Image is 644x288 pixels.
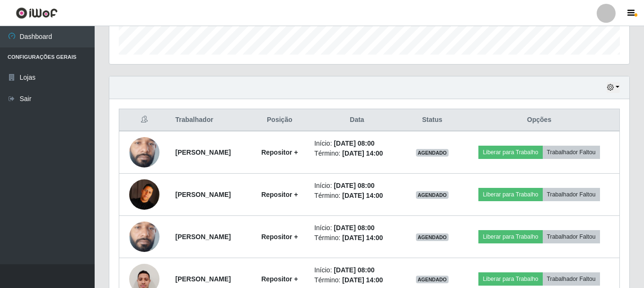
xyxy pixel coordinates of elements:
th: Opções [459,109,619,131]
li: Início: [314,181,400,191]
time: [DATE] 08:00 [334,182,374,189]
span: AGENDADO [416,149,449,157]
li: Início: [314,223,400,233]
strong: [PERSON_NAME] [176,275,231,283]
time: [DATE] 14:00 [342,149,383,157]
time: [DATE] 08:00 [334,266,374,274]
time: [DATE] 08:00 [334,224,374,232]
img: CoreUI Logo [16,7,58,19]
time: [DATE] 08:00 [334,139,374,147]
button: Trabalhador Faltou [543,188,600,201]
strong: Repositor + [261,275,298,283]
button: Liberar para Trabalho [478,230,542,243]
time: [DATE] 14:00 [342,276,383,284]
button: Trabalhador Faltou [543,146,600,159]
li: Início: [314,139,400,149]
li: Término: [314,233,400,243]
time: [DATE] 14:00 [342,192,383,199]
strong: Repositor + [261,233,298,241]
time: [DATE] 14:00 [342,234,383,242]
button: Liberar para Trabalho [478,146,542,159]
img: 1696853785508.jpeg [129,179,159,210]
strong: [PERSON_NAME] [176,149,231,156]
li: Término: [314,275,400,285]
span: AGENDADO [416,233,449,241]
th: Posição [251,109,309,131]
th: Trabalhador [170,109,251,131]
button: Liberar para Trabalho [478,272,542,286]
strong: Repositor + [261,149,298,156]
th: Status [406,109,459,131]
li: Término: [314,149,400,158]
strong: [PERSON_NAME] [176,191,231,198]
th: Data [309,109,406,131]
strong: [PERSON_NAME] [176,233,231,241]
li: Término: [314,191,400,201]
span: AGENDADO [416,276,449,283]
button: Trabalhador Faltou [543,230,600,243]
li: Início: [314,265,400,275]
button: Liberar para Trabalho [478,188,542,201]
img: 1745421855441.jpeg [129,203,159,270]
button: Trabalhador Faltou [543,272,600,286]
strong: Repositor + [261,191,298,198]
img: 1745421855441.jpeg [129,119,159,186]
span: AGENDADO [416,191,449,199]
